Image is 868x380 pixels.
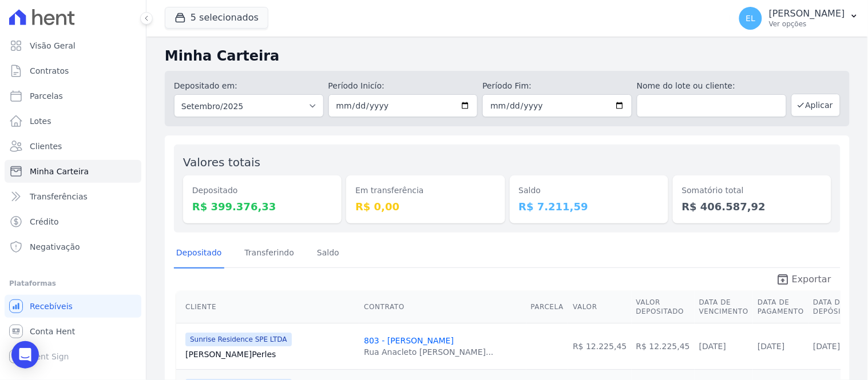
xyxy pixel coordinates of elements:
dd: R$ 7.211,59 [519,199,659,214]
div: Plataformas [9,277,137,290]
span: Negativação [30,241,80,253]
dd: R$ 0,00 [355,199,496,214]
dt: Em transferência [355,185,496,197]
a: Transferências [5,185,141,208]
a: Recebíveis [5,295,141,318]
span: Parcelas [30,90,63,102]
span: Clientes [30,141,62,152]
div: Rua Anacleto [PERSON_NAME]... [364,346,493,358]
td: R$ 12.225,45 [568,323,631,369]
span: Transferências [30,191,88,202]
h2: Minha Carteira [165,46,850,66]
a: Negativação [5,235,141,258]
a: Contratos [5,59,141,82]
i: unarchive [776,273,790,286]
p: Ver opções [769,19,845,29]
dd: R$ 406.587,92 [682,199,822,214]
span: Conta Hent [30,326,75,337]
span: Minha Carteira [30,166,89,177]
span: Exportar [792,273,831,286]
dt: Somatório total [682,185,822,197]
th: Parcela [526,291,569,323]
button: EL [PERSON_NAME] Ver opções [730,2,868,34]
a: unarchive Exportar [767,273,841,289]
dd: R$ 399.376,33 [192,199,332,214]
th: Cliente [176,291,359,323]
a: Saldo [315,239,342,269]
td: R$ 12.225,45 [632,323,695,369]
th: Data de Pagamento [753,291,808,323]
th: Contrato [359,291,526,323]
a: [DATE] [813,342,840,351]
span: Contratos [30,65,69,77]
span: Sunrise Residence SPE LTDA [185,333,292,346]
label: Período Fim: [482,80,632,92]
p: [PERSON_NAME] [769,8,845,19]
a: Clientes [5,135,141,158]
button: 5 selecionados [165,7,268,29]
a: Crédito [5,210,141,233]
a: Minha Carteira [5,160,141,183]
a: Transferindo [243,239,297,269]
span: Visão Geral [30,40,76,51]
a: Parcelas [5,85,141,107]
a: Visão Geral [5,34,141,57]
a: Lotes [5,110,141,133]
span: Lotes [30,115,51,127]
a: 803 - [PERSON_NAME] [364,336,454,345]
label: Valores totais [183,155,260,169]
label: Depositado em: [174,81,237,90]
a: [PERSON_NAME]Perles [185,349,355,360]
a: [DATE] [699,342,726,351]
div: Open Intercom Messenger [11,341,39,369]
dt: Depositado [192,185,332,197]
label: Período Inicío: [328,80,478,92]
a: Conta Hent [5,320,141,343]
th: Data de Depósito [808,291,855,323]
label: Nome do lote ou cliente: [637,80,787,92]
th: Valor Depositado [632,291,695,323]
span: Recebíveis [30,301,73,312]
a: Depositado [174,239,224,269]
th: Valor [568,291,631,323]
span: Crédito [30,216,59,227]
dt: Saldo [519,185,659,197]
button: Aplicar [791,94,841,117]
th: Data de Vencimento [695,291,753,323]
a: [DATE] [758,342,784,351]
span: EL [746,14,756,22]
